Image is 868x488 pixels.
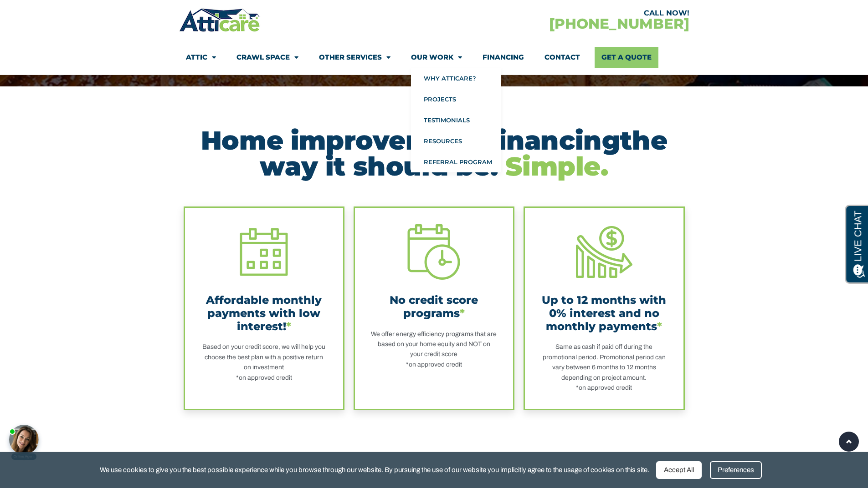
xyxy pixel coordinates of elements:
[411,131,501,151] a: Resources
[100,464,649,476] span: We use cookies to give you the best possible experience while you browse through our website. By ...
[186,47,216,68] a: Attic
[260,125,667,182] span: the way
[201,294,327,333] div: Affordable monthly payments with low interest!
[595,47,658,68] a: Get A Quote
[505,151,608,182] span: Simple.
[541,294,667,333] div: Up to 12 months with 0% interest and no monthly payments
[411,68,501,89] a: Why Atticare?
[319,47,390,68] a: Other Services
[710,461,762,479] div: Preferences
[544,47,580,68] a: Contact
[434,10,689,17] div: CALL NOW!
[411,47,462,68] a: Our Work
[411,151,501,172] a: Referral Program
[541,342,667,393] div: Same as cash if paid off during the promotional period. Promotional period can vary between 6 mon...
[5,392,150,461] iframe: Chat Invitation
[236,47,298,68] a: Crawl Space
[371,329,497,370] div: We offer energy efficiency programs that are based on your home equity and NOT on your credit sco...
[22,7,73,19] span: Opens a chat window
[371,294,497,320] div: No credit score programs
[411,110,501,131] a: Testimonials
[411,68,501,172] ul: Our Work
[186,47,683,68] nav: Menu
[184,127,685,179] h2: Home improvement financing
[325,151,498,182] span: it should be.
[483,47,524,68] a: Financing
[411,89,501,110] a: Projects
[656,461,702,479] div: Accept All
[201,342,327,383] div: Based on your credit score, we will help you choose the best plan with a positive return on inves...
